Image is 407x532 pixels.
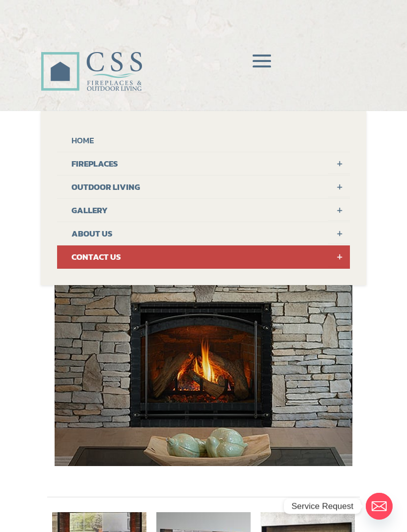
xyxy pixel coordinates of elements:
a: HOME [57,129,350,152]
a: CONTACT US [57,245,350,269]
a: Email [366,493,393,520]
a: GALLERY [57,199,350,222]
a: ABOUT US [57,222,350,245]
a: FIREPLACES [57,152,350,176]
a: OUTDOOR LIVING [57,176,350,199]
img: Heat-N-Glo Gas Fireplace [55,268,352,466]
img: CSS Fireplaces & Outdoor Living (Formerly Construction Solutions & Supply)- Jacksonville Ormond B... [41,24,142,96]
